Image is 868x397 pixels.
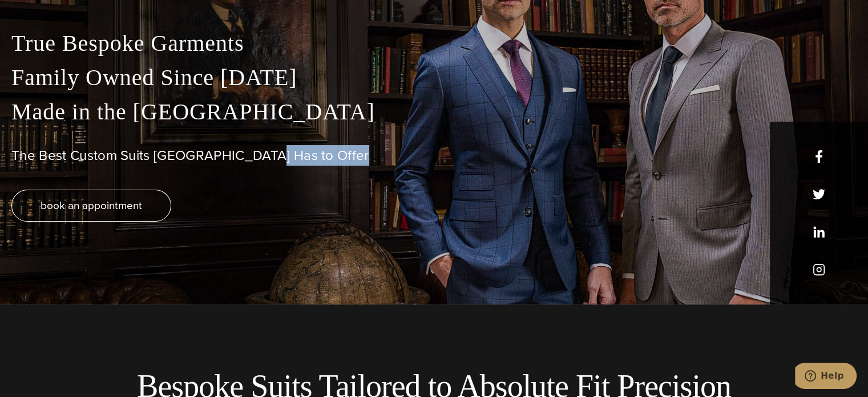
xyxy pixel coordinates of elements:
p: True Bespoke Garments Family Owned Since [DATE] Made in the [GEOGRAPHIC_DATA] [11,26,857,129]
h1: The Best Custom Suits [GEOGRAPHIC_DATA] Has to Offer [11,147,857,164]
span: book an appointment [41,197,142,214]
a: book an appointment [11,190,171,222]
iframe: Opens a widget where you can chat to one of our agents [795,363,857,391]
